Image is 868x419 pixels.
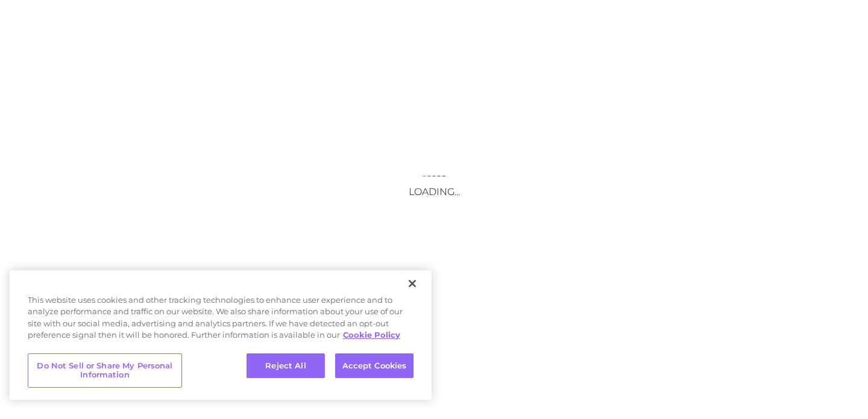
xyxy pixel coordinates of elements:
[10,270,432,400] div: Privacy
[247,353,325,379] button: Reject All
[335,353,414,379] button: Accept Cookies
[28,353,182,388] button: Do Not Sell or Share My Personal Information
[10,270,432,400] div: Cookie banner
[343,330,400,340] a: More information about your privacy, opens in a new tab
[313,186,555,197] h3: Loading...
[399,270,426,297] button: Close
[10,294,432,347] div: This website uses cookies and other tracking technologies to enhance user experience and to analy...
